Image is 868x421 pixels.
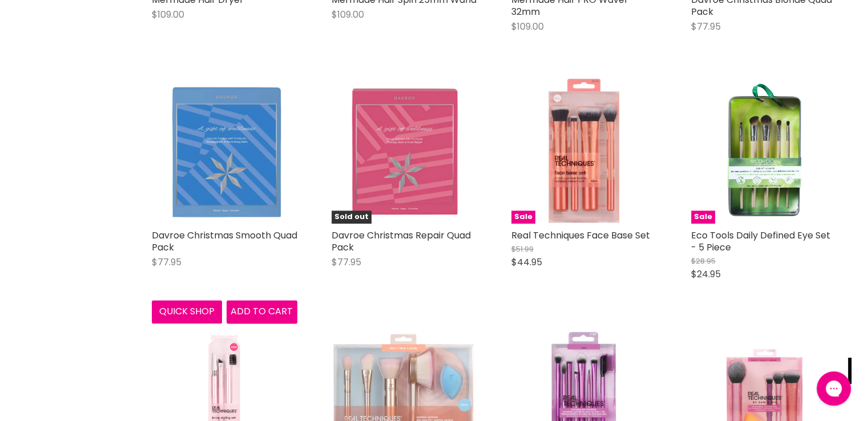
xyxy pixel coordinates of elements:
[511,256,542,269] span: $44.95
[691,20,721,33] span: $77.95
[511,78,657,224] img: Real Techniques Face Base Set
[231,305,293,318] span: Add to cart
[152,229,297,254] a: Davroe Christmas Smooth Quad Pack
[691,256,716,266] span: $28.95
[691,211,715,224] span: Sale
[691,229,830,254] a: Eco Tools Daily Defined Eye Set - 5 Piece
[691,78,837,224] img: Eco Tools Daily Defined Eye Set - 5 Piece
[811,367,857,410] iframe: Gorgias live chat messenger
[160,78,288,224] img: Davroe Christmas Smooth Quad Pack
[152,256,181,269] span: $77.95
[332,8,364,21] span: $109.00
[332,229,471,254] a: Davroe Christmas Repair Quad Pack
[691,78,837,224] a: Eco Tools Daily Defined Eye Set - 5 PieceSale
[332,211,372,224] span: Sold out
[336,78,471,224] img: Davroe Christmas Repair Quad Pack
[511,244,534,254] span: $51.99
[152,78,297,224] a: Davroe Christmas Smooth Quad Pack
[152,8,184,21] span: $109.00
[691,268,721,281] span: $24.95
[227,300,297,323] button: Add to cart
[511,211,535,224] span: Sale
[332,256,361,269] span: $77.95
[511,229,650,242] a: Real Techniques Face Base Set
[511,78,657,224] a: Real Techniques Face Base SetSale
[332,78,477,224] a: Davroe Christmas Repair Quad PackSold out
[511,20,544,33] span: $109.00
[152,300,223,323] button: Quick shop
